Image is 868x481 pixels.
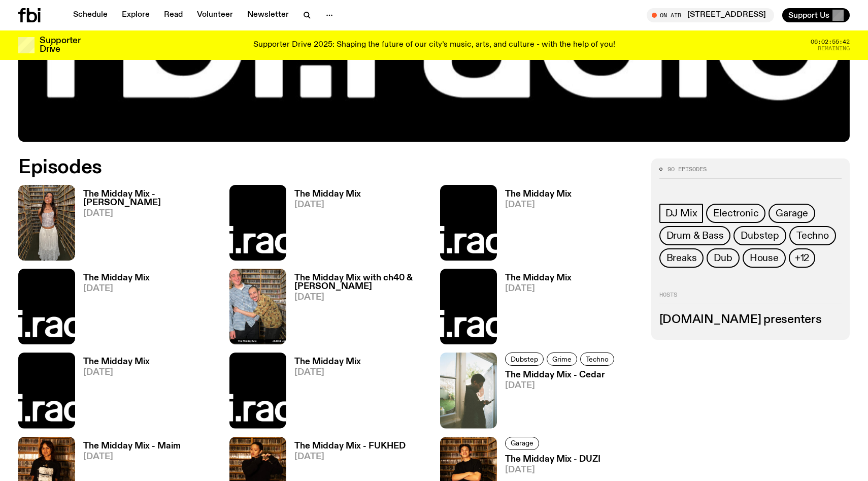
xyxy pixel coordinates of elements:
[741,230,779,241] span: Dubstep
[714,252,732,264] span: Dub
[40,37,80,54] h3: Supporter Drive
[286,274,428,344] a: The Midday Mix with ch40 & [PERSON_NAME][DATE]
[505,466,600,474] span: [DATE]
[511,439,533,447] span: Garage
[294,442,406,451] h3: The Midday Mix - FUKHED
[647,8,774,22] button: On Air[STREET_ADDRESS]
[286,190,361,261] a: The Midday Mix[DATE]
[505,371,617,379] h3: The Midday Mix - Cedar
[743,248,786,268] a: House
[552,356,572,363] span: Grime
[75,358,150,428] a: The Midday Mix[DATE]
[733,226,786,245] a: Dubstep
[294,293,428,302] span: [DATE]
[253,41,615,50] p: Supporter Drive 2025: Shaping the future of our city’s music, arts, and culture - with the help o...
[294,201,361,209] span: [DATE]
[191,8,239,22] a: Volunteer
[294,190,361,199] h3: The Midday Mix
[505,201,572,209] span: [DATE]
[769,204,815,223] a: Garage
[659,204,704,223] a: DJ Mix
[795,252,809,264] span: +12
[818,46,850,51] span: Remaining
[294,274,428,291] h3: The Midday Mix with ch40 & [PERSON_NAME]
[497,190,572,261] a: The Midday Mix[DATE]
[707,248,739,268] a: Dub
[497,371,617,428] a: The Midday Mix - Cedar[DATE]
[116,8,156,22] a: Explore
[659,248,704,268] a: Breaks
[505,455,600,464] h3: The Midday Mix - DUZI
[776,208,808,219] span: Garage
[659,292,842,304] h2: Hosts
[511,356,538,363] span: Dubstep
[83,209,217,218] span: [DATE]
[83,358,150,366] h3: The Midday Mix
[505,381,617,390] span: [DATE]
[659,226,731,245] a: Drum & Bass
[67,8,114,22] a: Schedule
[667,167,707,172] span: 90 episodes
[789,248,815,268] button: +12
[505,284,572,293] span: [DATE]
[666,252,697,264] span: Breaks
[241,8,295,22] a: Newsletter
[665,208,697,219] span: DJ Mix
[83,368,150,377] span: [DATE]
[789,226,836,245] a: Techno
[83,284,150,293] span: [DATE]
[505,437,539,450] a: Garage
[505,352,544,366] a: Dubstep
[18,158,569,177] h2: Episodes
[505,274,572,282] h3: The Midday Mix
[83,453,181,461] span: [DATE]
[706,204,765,223] a: Electronic
[547,352,577,366] a: Grime
[796,230,829,241] span: Techno
[505,190,572,199] h3: The Midday Mix
[83,442,181,451] h3: The Midday Mix - Maim
[294,368,361,377] span: [DATE]
[83,274,150,282] h3: The Midday Mix
[83,190,217,207] h3: The Midday Mix - [PERSON_NAME]
[158,8,189,22] a: Read
[666,230,724,241] span: Drum & Bass
[286,358,361,428] a: The Midday Mix[DATE]
[75,190,217,261] a: The Midday Mix - [PERSON_NAME][DATE]
[580,352,614,366] a: Techno
[586,356,609,363] span: Techno
[782,8,850,22] button: Support Us
[659,314,842,326] h3: [DOMAIN_NAME] presenters
[713,208,758,219] span: Electronic
[497,274,572,344] a: The Midday Mix[DATE]
[788,11,829,20] span: Support Us
[750,252,779,264] span: House
[294,358,361,366] h3: The Midday Mix
[75,274,150,344] a: The Midday Mix[DATE]
[811,39,850,45] span: 06:02:55:42
[294,453,406,461] span: [DATE]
